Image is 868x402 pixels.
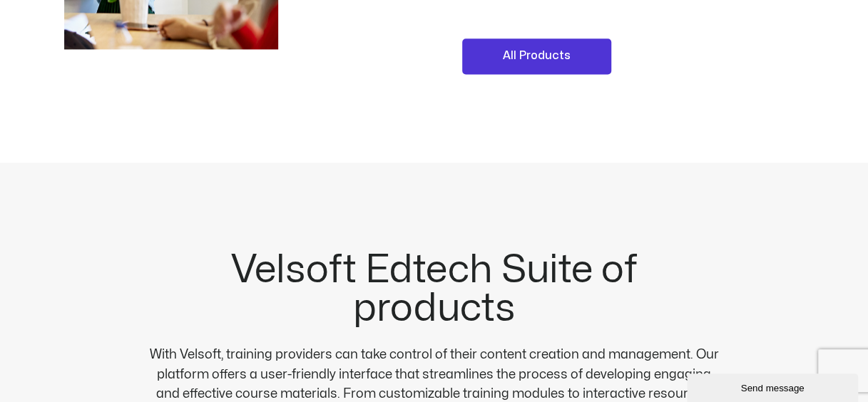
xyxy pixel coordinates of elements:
[148,251,720,328] h2: Velsoft Edtech Suite of products
[687,371,861,402] iframe: chat widget
[503,47,571,66] span: All Products
[462,38,612,74] a: All Products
